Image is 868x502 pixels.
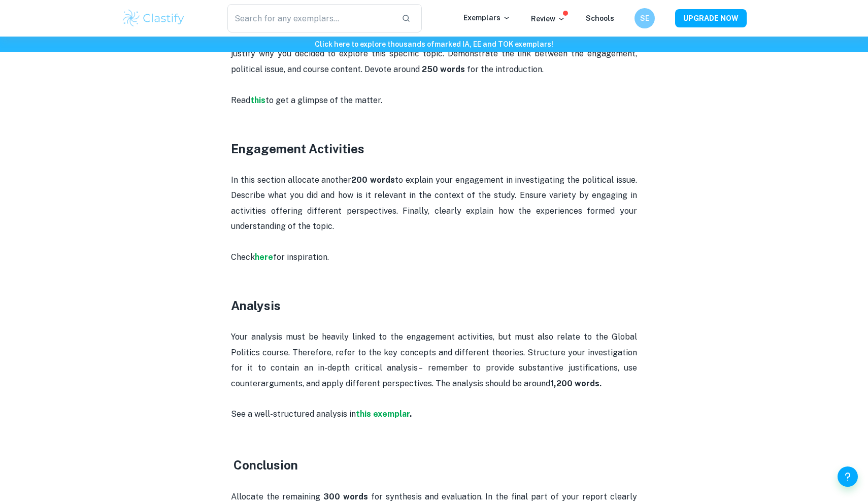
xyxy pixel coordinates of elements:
p: Review [531,13,565,24]
strong: 1,200 words. [550,379,602,388]
span: Allocate the remaining [231,492,323,501]
span: for the introduction. [467,64,544,74]
strong: 200 words [351,175,395,185]
span: Start by clearly stating the subject of your study. Provide context for the chosen political issu... [231,34,639,74]
a: Schools [586,14,614,22]
strong: 300 words [323,492,368,501]
button: UPGRADE NOW [675,9,747,27]
a: here [255,252,273,262]
strong: 250 words [422,64,465,74]
span: for inspiration. [273,252,329,262]
p: Exemplars [463,12,511,23]
span: Check [231,252,255,262]
span: remember to provide substantive justifications, use counterarguments, and apply different perspec... [231,363,639,388]
p: – [231,329,637,407]
button: Help and Feedback [838,466,858,487]
input: Search for any exemplars... [227,4,393,32]
img: Clastify logo [121,8,186,28]
span: to get a glimpse of the matter. [265,95,382,105]
span: In this section allocate another [231,175,351,185]
strong: Engagement Activities [231,142,364,156]
a: this [250,95,265,105]
h6: SE [639,13,651,24]
strong: . [410,409,412,419]
span: to explain your engagement in investigating the political issue. Describe what you did and how is... [231,175,639,231]
button: SE [635,8,655,28]
h6: Click here to explore thousands of marked IA, EE and TOK exemplars ! [2,39,866,50]
strong: Conclusion [233,458,298,472]
span: Read [231,95,250,105]
span: See a well-structured analysis in [231,409,356,419]
strong: Analysis [231,298,281,313]
span: Your analysis must be heavily linked to the engagement activities, but must also relate to the Gl... [231,332,639,373]
a: this exemplar [356,409,410,419]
